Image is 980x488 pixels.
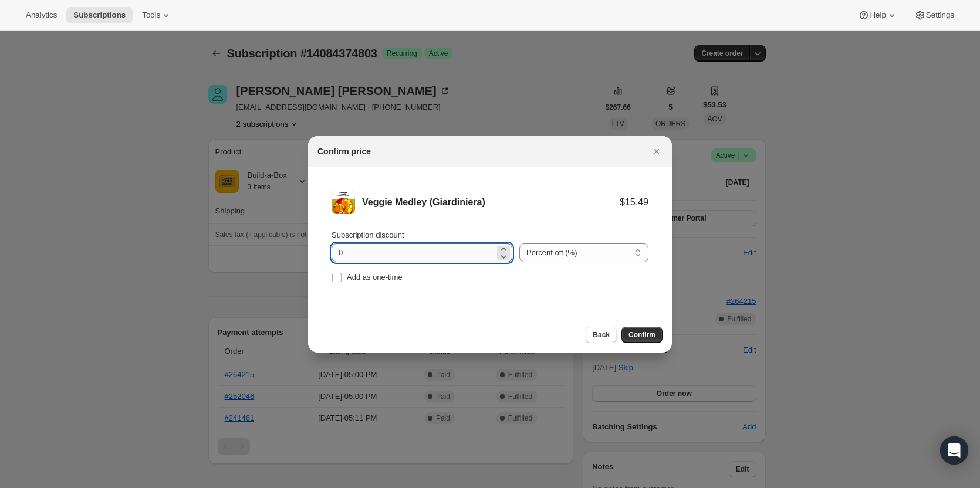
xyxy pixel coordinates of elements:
[628,330,655,340] span: Confirm
[907,7,961,23] button: Settings
[362,196,620,208] div: Veggie Medley (Giardiniera)
[851,7,904,23] button: Help
[620,196,648,208] div: $15.49
[940,436,968,465] div: Open Intercom Messenger
[593,330,610,340] span: Back
[135,7,179,23] button: Tools
[142,11,160,20] span: Tools
[66,7,133,23] button: Subscriptions
[73,11,126,20] span: Subscriptions
[870,11,886,20] span: Help
[926,11,954,20] span: Settings
[332,231,404,239] span: Subscription discount
[317,145,371,157] h2: Confirm price
[621,327,663,343] button: Confirm
[332,191,355,214] img: Veggie Medley (Giardiniera)
[347,273,403,282] span: Add as one-time
[648,143,665,160] button: Close
[19,7,64,23] button: Analytics
[586,327,617,343] button: Back
[26,11,57,20] span: Analytics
